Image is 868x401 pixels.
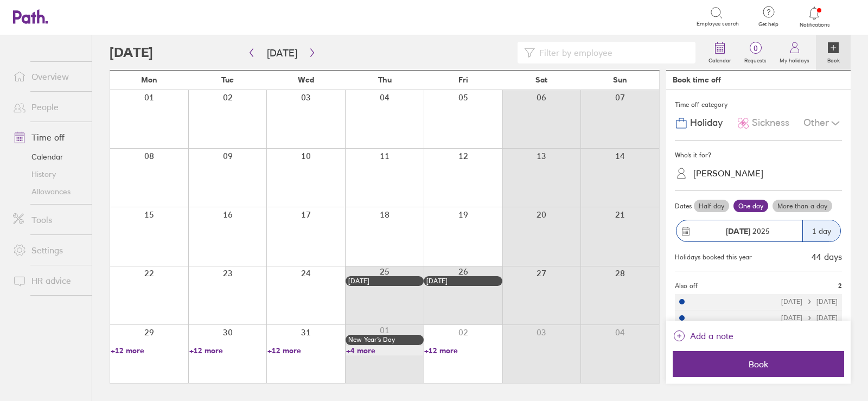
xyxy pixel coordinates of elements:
[675,253,752,261] div: Holidays booked this year
[4,148,92,166] a: Calendar
[797,5,832,28] a: Notifications
[726,227,770,235] span: 2025
[702,54,738,64] label: Calendar
[773,200,832,213] label: More than a day
[781,314,838,322] div: [DATE] [DATE]
[797,22,832,28] span: Notifications
[812,252,842,262] div: 44 days
[4,126,92,148] a: Time off
[751,21,786,28] span: Get help
[733,200,768,213] label: One day
[4,239,92,261] a: Settings
[4,96,92,118] a: People
[675,202,692,210] span: Dates
[424,346,502,355] a: +12 more
[111,346,188,355] a: +12 more
[693,168,763,179] div: [PERSON_NAME]
[675,97,842,113] div: Time off category
[4,66,92,87] a: Overview
[348,336,422,343] div: New Year’s Day
[535,42,689,63] input: Filter by employee
[702,35,738,70] a: Calendar
[673,75,721,84] div: Book time off
[258,44,306,62] button: [DATE]
[781,298,838,305] div: [DATE] [DATE]
[816,35,851,70] a: Book
[267,346,345,355] a: +12 more
[378,75,392,84] span: Thu
[221,75,234,84] span: Tue
[426,277,500,285] div: [DATE]
[458,75,468,84] span: Fri
[738,44,773,53] span: 0
[773,54,816,64] label: My holidays
[675,147,842,163] div: Who's it for?
[141,75,157,84] span: Mon
[4,166,92,183] a: History
[4,183,92,200] a: Allowances
[773,35,816,70] a: My holidays
[752,117,789,129] span: Sickness
[680,359,837,369] span: Book
[4,270,92,291] a: HR advice
[348,277,422,285] div: [DATE]
[694,200,729,213] label: Half day
[122,11,149,21] div: Search
[802,220,840,241] div: 1 day
[535,75,547,84] span: Sat
[697,21,739,27] span: Employee search
[838,282,842,290] span: 2
[803,113,842,133] div: Other
[673,327,733,345] button: Add a note
[4,209,92,231] a: Tools
[298,75,314,84] span: Wed
[675,214,842,247] button: [DATE] 20251 day
[690,327,733,345] span: Add a note
[726,226,750,236] strong: [DATE]
[346,346,424,355] a: +4 more
[675,282,698,290] span: Also off
[738,35,773,70] a: 0Requests
[613,75,627,84] span: Sun
[821,54,846,64] label: Book
[673,351,844,377] button: Book
[738,54,773,64] label: Requests
[690,117,723,129] span: Holiday
[189,346,267,355] a: +12 more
